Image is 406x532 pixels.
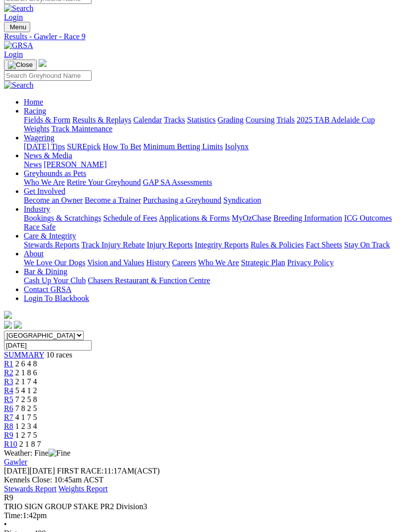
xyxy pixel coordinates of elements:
[187,116,216,124] a: Statistics
[24,294,89,302] a: Login To Blackbook
[24,107,46,115] a: Racing
[4,413,13,421] span: R7
[146,258,170,267] a: History
[57,467,160,475] span: 11:17AM(ACST)
[24,178,65,186] a: Who We Are
[4,81,34,90] img: Search
[15,359,37,368] span: 2 6 4 8
[218,116,244,124] a: Grading
[4,493,13,502] span: R9
[24,258,85,267] a: We Love Our Dogs
[19,440,41,448] span: 2 1 8 7
[4,449,70,457] span: Weather: Fine
[4,311,12,319] img: logo-grsa-white.png
[24,116,402,133] div: Racing
[24,116,70,124] a: Fields & Form
[297,116,375,124] a: 2025 TAB Adelaide Cup
[344,240,390,249] a: Stay On Track
[4,395,13,404] span: R5
[24,169,86,177] a: Greyhounds as Pets
[4,340,92,351] input: Select date
[273,214,342,222] a: Breeding Information
[4,484,56,493] a: Stewards Report
[81,240,145,249] a: Track Injury Rebate
[72,116,131,124] a: Results & Replays
[223,196,261,204] a: Syndication
[67,178,141,186] a: Retire Your Greyhound
[49,449,70,458] img: Fine
[8,61,33,69] img: Close
[306,240,342,249] a: Fact Sheets
[143,142,223,151] a: Minimum Betting Limits
[143,196,221,204] a: Purchasing a Greyhound
[15,368,37,377] span: 2 1 8 6
[24,196,402,205] div: Get Involved
[58,484,108,493] a: Weights Report
[44,160,106,169] a: [PERSON_NAME]
[4,475,402,484] div: Kennels Close: 10:45am ACST
[276,116,295,124] a: Trials
[24,276,402,285] div: Bar & Dining
[46,351,72,359] span: 10 races
[147,240,193,249] a: Injury Reports
[24,267,67,276] a: Bar & Dining
[24,151,72,160] a: News & Media
[15,431,37,439] span: 1 2 7 5
[24,178,402,187] div: Greyhounds as Pets
[24,249,44,258] a: About
[4,50,23,59] a: Login
[24,214,402,232] div: Industry
[4,32,402,41] a: Results - Gawler - Race 9
[198,258,239,267] a: Who We Are
[4,70,92,81] input: Search
[4,431,13,439] a: R9
[39,59,47,67] img: logo-grsa-white.png
[4,321,12,329] img: facebook.svg
[4,41,33,50] img: GRSA
[24,187,65,195] a: Get Involved
[85,196,141,204] a: Become a Trainer
[4,351,44,359] a: SUMMARY
[24,285,71,294] a: Contact GRSA
[4,520,7,529] span: •
[24,160,402,169] div: News & Media
[24,196,83,204] a: Become an Owner
[4,467,30,475] span: [DATE]
[24,232,76,240] a: Care & Integrity
[4,422,13,430] a: R8
[4,404,13,413] a: R6
[4,368,13,377] a: R2
[24,240,79,249] a: Stewards Reports
[287,258,334,267] a: Privacy Policy
[24,142,65,151] a: [DATE] Tips
[24,142,402,151] div: Wagering
[133,116,162,124] a: Calendar
[4,377,13,386] a: R3
[67,142,101,151] a: SUREpick
[24,214,101,222] a: Bookings & Scratchings
[164,116,185,124] a: Tracks
[4,386,13,395] span: R4
[15,377,37,386] span: 2 1 7 4
[232,214,271,222] a: MyOzChase
[241,258,285,267] a: Strategic Plan
[88,276,210,285] a: Chasers Restaurant & Function Centre
[15,395,37,404] span: 7 2 5 8
[51,124,112,133] a: Track Maintenance
[4,59,37,70] button: Toggle navigation
[4,359,13,368] span: R1
[24,98,43,106] a: Home
[15,413,37,421] span: 4 1 7 5
[24,160,42,169] a: News
[24,240,402,249] div: Care & Integrity
[4,4,34,13] img: Search
[4,440,17,448] a: R10
[4,502,402,511] div: TRIO SIGN GROUP STAKE PR2 Division3
[15,422,37,430] span: 1 2 3 4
